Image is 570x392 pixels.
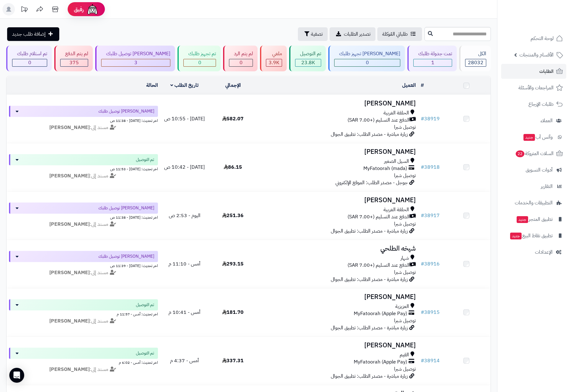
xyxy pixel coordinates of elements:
[394,317,416,324] span: توصيل شبرا
[541,116,553,125] span: العملاء
[74,6,84,13] span: رفيق
[222,212,244,219] span: 251.36
[136,157,154,163] span: تم التوصيل
[528,100,554,109] span: طلبات الإرجاع
[164,163,205,171] span: [DATE] - 10:42 ص
[134,59,137,66] span: 3
[516,150,524,157] span: 22
[170,357,199,364] span: أمس - 4:37 م
[519,51,554,59] span: الأقسام والمنتجات
[501,97,566,112] a: طلبات الإرجاع
[60,50,88,57] div: لم يتم الدفع
[414,59,452,66] div: 1
[406,46,458,71] a: تمت جدولة طلبك 1
[331,227,408,235] span: زيارة مباشرة - مصدر الطلب: تطبيق الجوال
[394,172,416,179] span: توصيل شبرا
[28,59,31,66] span: 0
[4,124,163,131] div: مسند إلى:
[183,50,216,57] div: تم تجهيز طلبك
[515,149,554,158] span: السلات المتروكة
[7,27,59,41] a: إضافة طلب جديد
[4,172,163,180] div: مسند إلى:
[331,131,408,138] span: زيارة مباشرة - مصدر الطلب: تطبيق الجوال
[86,3,99,16] img: ai-face.png
[9,368,24,383] div: Open Intercom Messenger
[394,123,416,131] span: توصيل شبرا
[168,260,200,268] span: أمس - 11:10 م
[222,115,244,122] span: 582.07
[331,372,408,380] span: زيارة مباشرة - مصدر الطلب: تطبيق الجوال
[169,212,200,219] span: اليوم - 2:53 ص
[260,197,416,204] h3: [PERSON_NAME]
[240,59,243,66] span: 0
[366,59,369,66] span: 0
[421,212,424,219] span: #
[298,27,328,41] button: تصفية
[501,146,566,161] a: السلات المتروكة22
[501,179,566,194] a: التقارير
[222,357,244,364] span: 337.31
[49,317,90,325] strong: [PERSON_NAME]
[49,124,90,131] strong: [PERSON_NAME]
[12,59,47,66] div: 0
[458,46,492,71] a: الكل28032
[501,31,566,46] a: لوحة التحكم
[330,27,375,41] a: تصدير الطلبات
[260,293,416,301] h3: [PERSON_NAME]
[9,165,158,172] div: اخر تحديث: [DATE] - 11:53 ص
[501,64,566,79] a: الطلبات
[98,253,154,260] span: [PERSON_NAME] توصيل طلبك
[401,255,409,262] span: شهار
[421,309,424,316] span: #
[535,248,553,256] span: الإعدادات
[260,245,416,252] h3: شيخه الطلحي
[421,309,440,316] a: #38915
[400,351,409,359] span: القيم
[198,59,201,66] span: 0
[421,163,424,171] span: #
[4,221,163,228] div: مسند إلى:
[354,359,407,366] span: MyFatoorah (Apple Pay)
[9,262,158,269] div: اخر تحديث: [DATE] - 11:39 ص
[260,148,416,155] h3: [PERSON_NAME]
[348,262,410,269] span: الدفع عند التسليم (+7.00 SAR)
[394,220,416,228] span: توصيل شبرا
[421,212,440,219] a: #38917
[331,276,408,283] span: زيارة مباشرة - مصدر الطلب: تطبيق الجوال
[288,46,327,71] a: تم التوصيل 23.8K
[101,50,170,57] div: [PERSON_NAME] توصيل طلبك
[348,117,410,124] span: الدفع عند التسليم (+7.00 SAR)
[136,350,154,356] span: تم التوصيل
[421,115,440,122] a: #38919
[501,195,566,210] a: التطبيقات والخدمات
[402,82,416,89] a: العميل
[421,163,440,171] a: #38918
[539,67,554,76] span: الطلبات
[523,133,553,141] span: وآتس آب
[334,59,400,66] div: 0
[12,50,47,57] div: تم استلام طلبك
[61,59,88,66] div: 375
[421,260,440,268] a: #38916
[327,46,406,71] a: [PERSON_NAME] تجهيز طلبك 0
[526,166,553,174] span: أدوات التسويق
[413,50,452,57] div: تمت جدولة طلبك
[501,163,566,177] a: أدوات التسويق
[222,309,244,316] span: 181.70
[269,59,279,66] span: 3.9K
[4,318,163,325] div: مسند إلى:
[5,46,53,71] a: تم استلام طلبك 0
[501,113,566,128] a: العملاء
[348,213,410,220] span: الدفع عند التسليم (+7.00 SAR)
[229,50,253,57] div: لم يتم الرد
[510,233,522,239] span: جديد
[501,228,566,243] a: تطبيق نقاط البيعجديد
[136,302,154,308] span: تم التوصيل
[224,163,242,171] span: 86.15
[541,182,553,191] span: التقارير
[101,59,170,66] div: 3
[384,206,409,213] span: الحلقة الغربية
[515,198,553,207] span: التطبيقات والخدمات
[395,303,409,310] span: العزيزية
[335,179,408,186] span: جوجل - مصدر الطلب: الموقع الإلكتروني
